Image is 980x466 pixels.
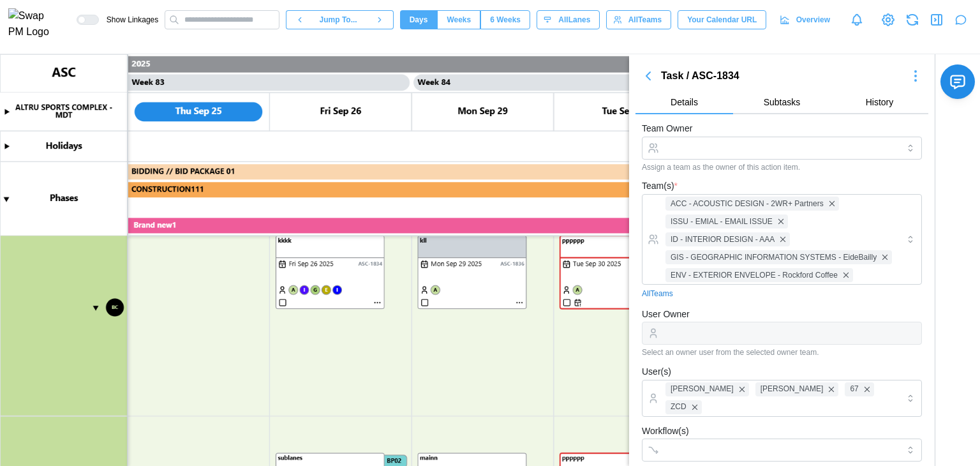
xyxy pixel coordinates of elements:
[764,98,801,107] span: Subtasks
[678,10,766,29] button: Your Calendar URL
[850,383,858,395] span: 67
[642,122,692,136] label: Team Owner
[320,11,357,29] span: Jump To...
[687,11,757,29] span: Your Calendar URL
[671,234,775,246] span: ID - INTERIOR DESIGN - AAA
[642,365,671,379] label: User(s)
[661,68,903,84] div: Task / ASC-1834
[437,10,480,29] button: Weeks
[903,11,921,29] button: Refresh Grid
[846,9,868,31] a: Notifications
[480,10,530,29] button: 6 Weeks
[313,10,366,29] button: Jump To...
[558,11,590,29] span: All Lanes
[671,198,824,210] span: ACC - ACOUSTIC DESIGN - 2WR+ Partners
[642,179,678,193] label: Team(s)
[400,10,438,29] button: Days
[537,10,600,29] button: AllLanes
[796,11,830,29] span: Overview
[671,401,687,413] span: ZCD
[606,10,671,29] button: AllTeams
[642,348,922,357] div: Select an owner user from the selected owner team.
[866,98,894,107] span: History
[671,383,734,395] span: [PERSON_NAME]
[8,8,60,40] img: Swap PM Logo
[928,11,946,29] button: Close Drawer
[773,10,840,29] a: Overview
[671,216,773,228] span: ISSU - EMIAL - EMAIL ISSUE
[99,15,158,25] span: Show Linkages
[642,425,689,439] label: Workflow(s)
[642,163,922,172] div: Assign a team as the owner of this action item.
[628,11,662,29] span: All Teams
[671,269,838,282] span: ENV - EXTERIOR ENVELOPE - Rockford Coffee
[447,11,471,29] span: Weeks
[642,308,690,322] label: User Owner
[410,11,428,29] span: Days
[761,383,824,395] span: [PERSON_NAME]
[671,252,877,264] span: GIS - GEOGRAPHIC INFORMATION SYSTEMS - EideBailly
[671,98,698,107] span: Details
[879,11,897,29] a: View Project
[952,11,970,29] button: Open project assistant
[642,288,673,300] a: All Teams
[490,11,521,29] span: 6 Weeks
